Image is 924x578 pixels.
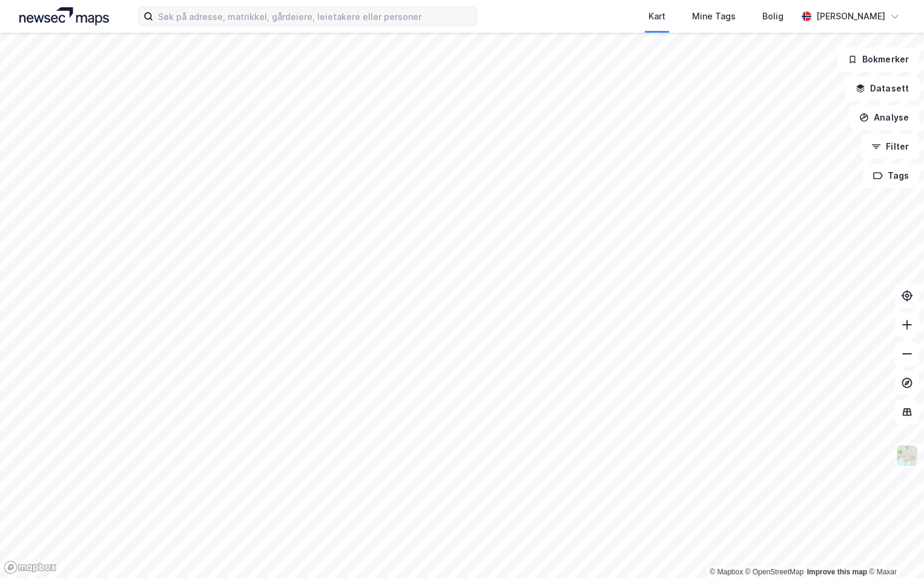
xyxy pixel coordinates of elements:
a: Mapbox homepage [4,560,57,574]
a: Improve this map [807,568,867,576]
input: Søk på adresse, matrikkel, gårdeiere, leietakere eller personer [153,7,477,25]
img: Z [896,444,919,467]
button: Datasett [845,76,919,101]
div: [PERSON_NAME] [816,9,885,24]
img: logo.a4113a55bc3d86da70a041830d287a7e.svg [19,7,109,25]
div: Mine Tags [692,9,736,24]
button: Bokmerker [837,47,919,71]
div: Kart [648,9,665,24]
div: Bolig [762,9,784,24]
a: OpenStreetMap [745,568,804,576]
button: Filter [861,135,919,159]
button: Tags [863,164,919,188]
iframe: Chat Widget [863,520,924,578]
a: Mapbox [710,568,743,576]
button: Analyse [849,105,919,130]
